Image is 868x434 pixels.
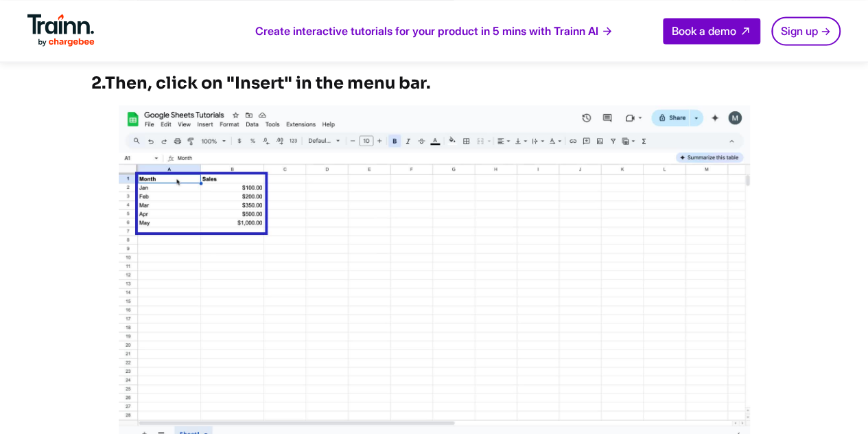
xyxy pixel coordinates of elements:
strong: 2. [91,73,105,93]
h3: Then, click on "Insert" in the menu bar. [91,72,777,95]
span: Create interactive tutorials for your product in 5 mins with Trainn AI [255,23,598,38]
a: Sign up → [771,16,841,45]
a: Book a demo [663,18,760,44]
span: Book a demo [672,24,736,38]
iframe: Chat Widget [799,368,868,434]
img: Trainn Logo [27,14,95,47]
a: Create interactive tutorials for your product in 5 mins with Trainn AI [255,23,613,38]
